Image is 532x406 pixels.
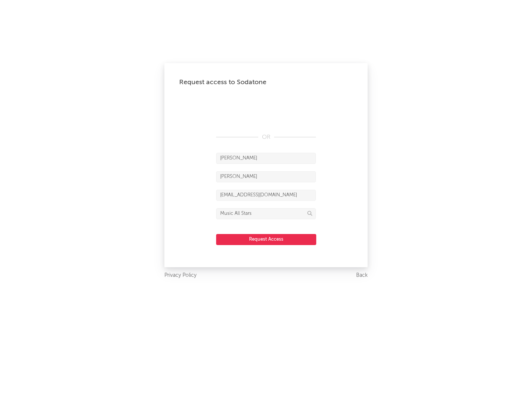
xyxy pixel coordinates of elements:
div: OR [216,133,316,142]
div: Request access to Sodatone [179,78,353,87]
input: Last Name [216,171,316,182]
a: Privacy Policy [164,271,197,280]
a: Back [356,271,368,280]
input: First Name [216,153,316,164]
input: Division [216,208,316,219]
input: Email [216,190,316,201]
button: Request Access [216,234,316,245]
